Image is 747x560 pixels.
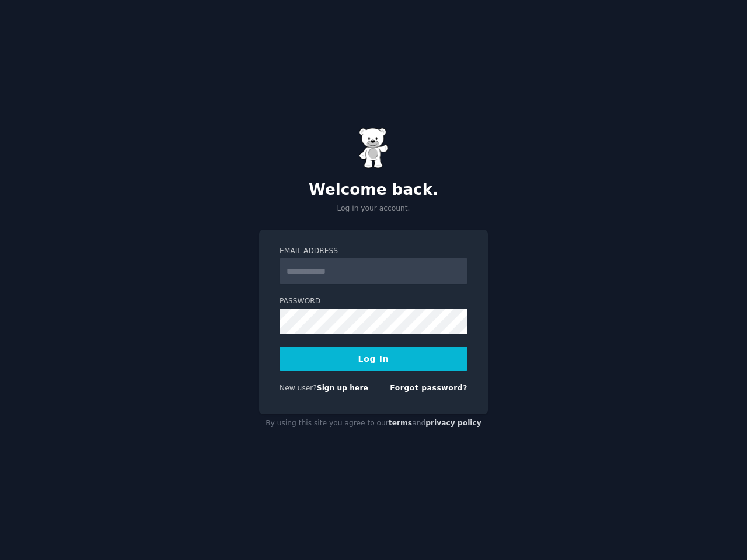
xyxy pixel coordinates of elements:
a: terms [389,419,412,427]
a: privacy policy [425,419,481,427]
img: Gummy Bear [359,128,388,169]
span: New user? [280,384,317,392]
button: Log In [280,346,467,371]
a: Sign up here [317,384,368,392]
div: By using this site you agree to our and [259,414,488,433]
h2: Welcome back. [259,181,488,199]
label: Email Address [280,246,467,257]
p: Log in your account. [259,204,488,214]
a: Forgot password? [390,384,467,392]
label: Password [280,296,467,307]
